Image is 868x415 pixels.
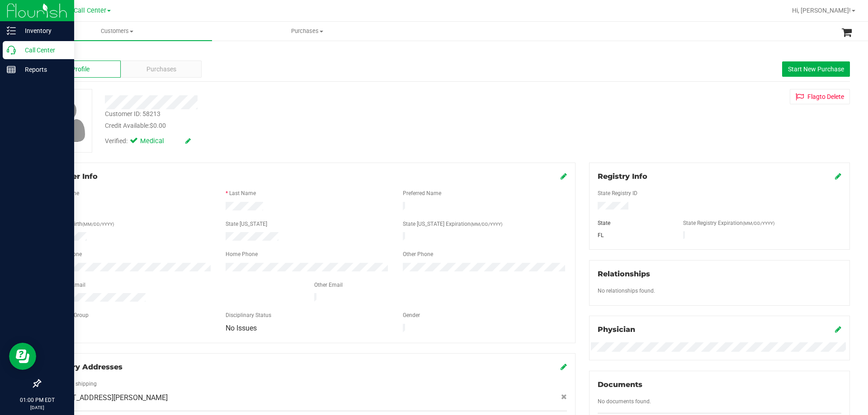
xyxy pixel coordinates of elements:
span: No Issues [226,324,257,332]
label: No relationships found. [598,287,655,295]
span: Delivery Addresses [48,363,123,371]
label: State [US_STATE] Expiration [403,220,502,228]
label: State Registry Expiration [683,219,774,227]
span: Customers [22,27,212,35]
span: (MM/DD/YYYY) [82,222,114,227]
span: Purchases [146,65,176,74]
div: Customer ID: 58213 [105,109,160,119]
a: Customers [22,22,212,41]
inline-svg: Inventory [7,26,16,35]
div: State [591,219,677,227]
label: State [US_STATE] [226,220,267,228]
label: Gender [403,311,420,319]
p: 01:00 PM EDT [4,396,70,404]
div: Credit Available: [105,121,503,131]
div: Verified: [105,136,191,146]
label: Preferred Name [403,189,441,197]
span: [STREET_ADDRESS][PERSON_NAME] [48,392,168,403]
iframe: Resource center [9,343,36,370]
span: Documents [598,380,642,389]
label: Last Name [229,189,256,197]
span: No documents found. [598,398,651,405]
inline-svg: Reports [7,65,16,74]
span: Physician [598,325,635,334]
label: Home Phone [226,250,258,258]
label: Other Email [314,281,343,289]
span: Registry Info [598,172,647,181]
inline-svg: Call Center [7,46,16,55]
button: Flagto Delete [790,89,850,104]
span: Hi, [PERSON_NAME]! [792,7,851,14]
span: $0.00 [150,122,166,129]
label: Disciplinary Status [226,311,271,319]
p: [DATE] [4,404,70,411]
button: Start New Purchase [782,61,850,77]
span: (MM/DD/YYYY) [471,222,502,227]
span: Call Center [74,7,106,14]
label: Date of Birth [52,220,114,228]
p: Inventory [16,25,70,36]
p: Call Center [16,45,70,56]
label: Other Phone [403,250,433,258]
span: Start New Purchase [788,65,844,73]
span: Medical [140,136,176,146]
span: Profile [71,65,90,74]
span: (MM/DD/YYYY) [743,221,774,226]
span: Relationships [598,270,650,278]
p: Reports [16,64,70,75]
label: State Registry ID [598,189,637,197]
div: FL [591,231,677,239]
a: Purchases [212,22,402,41]
span: Purchases [212,27,402,35]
